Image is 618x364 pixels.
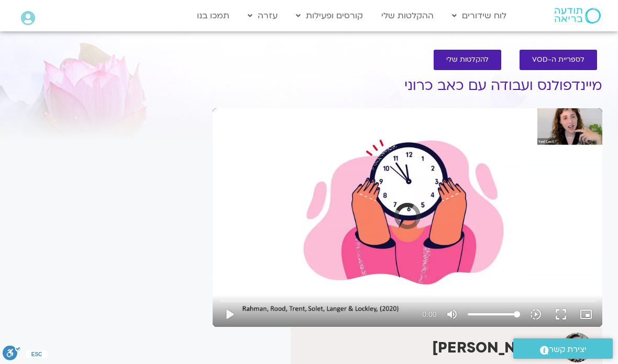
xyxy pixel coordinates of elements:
a: יצירת קשר [513,338,613,359]
h1: מיינדפולנס ועבודה עם כאב כרוני [213,78,602,94]
span: להקלטות שלי [446,56,489,64]
strong: [PERSON_NAME] [432,338,554,358]
a: קורסים ופעילות [291,6,368,26]
a: ההקלטות שלי [376,6,439,26]
a: לספריית ה-VOD [520,50,597,70]
span: לספריית ה-VOD [532,56,584,64]
a: לוח שידורים [447,6,512,26]
a: תמכו בנו [192,6,235,26]
img: תודעה בריאה [555,8,601,24]
a: עזרה [242,6,283,26]
a: להקלטות שלי [434,50,501,70]
span: יצירת קשר [549,343,587,357]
